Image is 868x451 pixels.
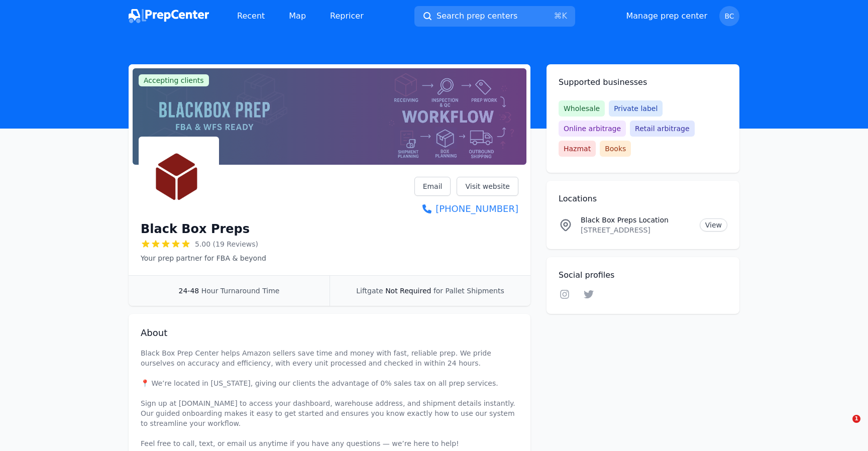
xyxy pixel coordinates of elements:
[630,121,694,137] span: Retail arbitrage
[141,221,250,237] h1: Black Box Preps
[559,100,605,117] span: Wholesale
[719,6,739,26] button: BC
[195,239,258,249] span: 5.00 (19 Reviews)
[724,13,734,20] span: BC
[457,177,518,196] a: Visit website
[141,326,518,340] h2: About
[626,10,707,22] a: Manage prep center
[437,10,517,22] span: Search prep centers
[433,287,504,295] span: for Pallet Shipments
[559,269,727,281] h2: Social profiles
[139,74,209,86] span: Accepting clients
[141,253,266,263] p: Your prep partner for FBA & beyond
[414,202,518,216] a: [PHONE_NUMBER]
[141,348,518,448] p: Black Box Prep Center helps Amazon sellers save time and money with fast, reliable prep. We pride...
[414,177,451,196] a: Email
[129,9,209,23] img: PrepCenter
[201,287,280,295] span: Hour Turnaround Time
[559,121,626,137] span: Online arbitrage
[600,141,631,157] span: Books
[356,287,383,295] span: Liftgate
[609,100,663,117] span: Private label
[832,415,856,439] iframe: Intercom live chat
[141,139,217,215] img: Black Box Preps
[281,6,314,26] a: Map
[385,287,431,295] span: Not Required
[559,76,727,88] h2: Supported businesses
[229,6,273,26] a: Recent
[414,6,575,27] button: Search prep centers⌘K
[554,11,562,21] kbd: ⌘
[562,11,568,21] kbd: K
[852,415,860,423] span: 1
[179,287,199,295] span: 24-48
[700,218,727,232] a: View
[581,215,692,225] p: Black Box Preps Location
[322,6,372,26] a: Repricer
[559,193,727,205] h2: Locations
[581,225,692,235] p: [STREET_ADDRESS]
[559,141,596,157] span: Hazmat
